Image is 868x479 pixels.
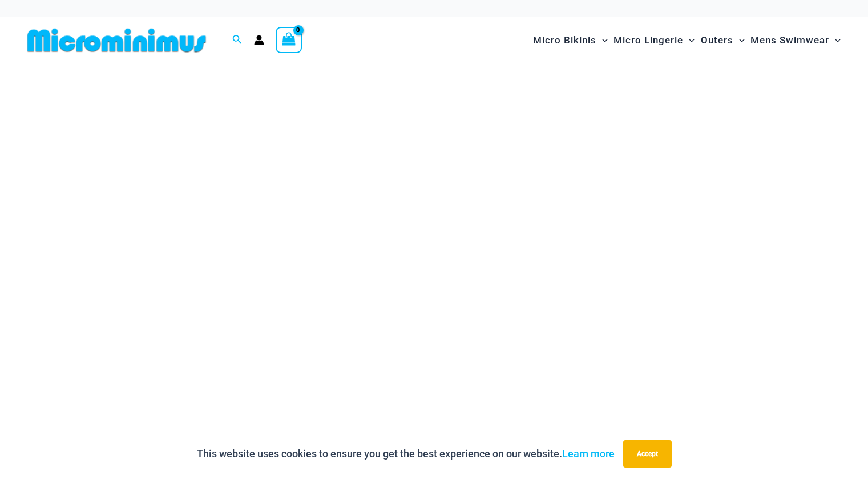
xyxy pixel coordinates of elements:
[276,27,302,53] a: View Shopping Cart, empty
[197,445,615,462] p: This website uses cookies to ensure you get the best experience on our website.
[733,26,745,55] span: Menu Toggle
[829,26,841,55] span: Menu Toggle
[562,448,615,460] a: Learn more
[623,440,672,468] button: Accept
[528,21,845,59] nav: Site Navigation
[683,26,695,55] span: Menu Toggle
[533,26,596,55] span: Micro Bikinis
[613,26,683,55] span: Micro Lingerie
[530,23,611,58] a: Micro BikinisMenu ToggleMenu Toggle
[23,27,211,53] img: MM SHOP LOGO FLAT
[701,26,733,55] span: Outers
[232,33,243,47] a: Search icon link
[596,26,608,55] span: Menu Toggle
[254,35,264,45] a: Account icon link
[748,23,843,58] a: Mens SwimwearMenu ToggleMenu Toggle
[750,26,829,55] span: Mens Swimwear
[611,23,697,58] a: Micro LingerieMenu ToggleMenu Toggle
[698,23,748,58] a: OutersMenu ToggleMenu Toggle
